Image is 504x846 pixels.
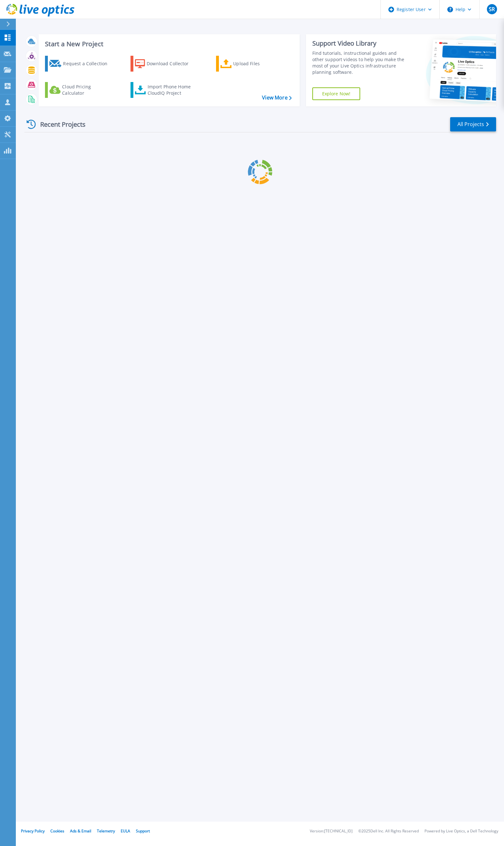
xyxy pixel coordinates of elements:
a: All Projects [450,117,496,131]
a: Download Collector [131,56,201,72]
span: SR [489,7,495,12]
div: Cloud Pricing Calculator [62,84,113,96]
div: Upload Files [233,57,284,70]
a: Cookies [50,828,64,834]
li: © 2025 Dell Inc. All Rights Reserved [358,829,419,833]
a: Cloud Pricing Calculator [45,82,116,98]
div: Recent Projects [24,117,94,132]
div: Support Video Library [312,39,408,48]
a: Ads & Email [70,828,91,834]
div: Request a Collection [63,57,114,70]
a: View More [262,95,291,101]
a: Explore Now! [312,87,360,100]
a: Support [136,828,150,834]
li: Version: [TECHNICAL_ID] [310,829,353,833]
a: Upload Files [216,56,287,72]
div: Import Phone Home CloudIQ Project [148,84,197,96]
div: Download Collector [147,57,197,70]
h3: Start a New Project [45,41,291,48]
a: EULA [121,828,130,834]
div: Find tutorials, instructional guides and other support videos to help you make the most of your L... [312,50,408,75]
a: Telemetry [97,828,115,834]
a: Privacy Policy [21,828,45,834]
li: Powered by Live Optics, a Dell Technology [424,829,498,833]
a: Request a Collection [45,56,116,72]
